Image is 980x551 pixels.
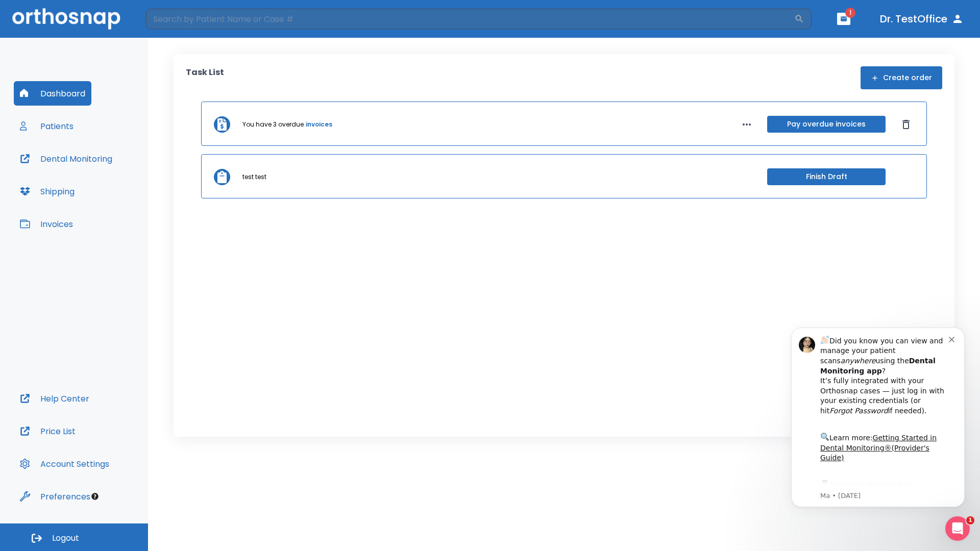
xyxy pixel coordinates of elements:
[14,386,95,411] button: Help Center
[776,312,980,523] iframe: Intercom notifications message
[14,81,91,106] button: Dashboard
[14,452,115,476] button: Account Settings
[876,10,968,28] button: Dr. TestOffice
[90,492,100,501] div: Tooltip anchor
[186,66,224,89] p: Task List
[845,8,855,18] span: 1
[12,8,120,29] img: Orthosnap
[14,484,96,509] button: Preferences
[945,516,970,541] iframe: Intercom live chat
[242,120,304,129] p: You have 3 overdue
[146,9,794,29] input: Search by Patient Name or Case #
[898,116,914,133] button: Dismiss
[767,168,886,185] button: Finish Draft
[44,166,173,218] div: Download the app: | ​ Let us know if you need help getting started!
[966,516,974,524] span: 1
[14,419,82,443] button: Price List
[44,169,135,187] a: App Store
[861,66,942,89] button: Create order
[14,179,81,204] button: Shipping
[44,179,173,188] p: Message from Ma, sent 2w ago
[173,22,181,30] button: Dismiss notification
[52,533,79,544] span: Logout
[306,120,332,129] a: invoices
[14,114,80,138] button: Patients
[14,212,79,236] button: Invoices
[242,172,266,182] p: test test
[14,146,118,171] button: Dental Monitoring
[767,116,886,133] button: Pay overdue invoices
